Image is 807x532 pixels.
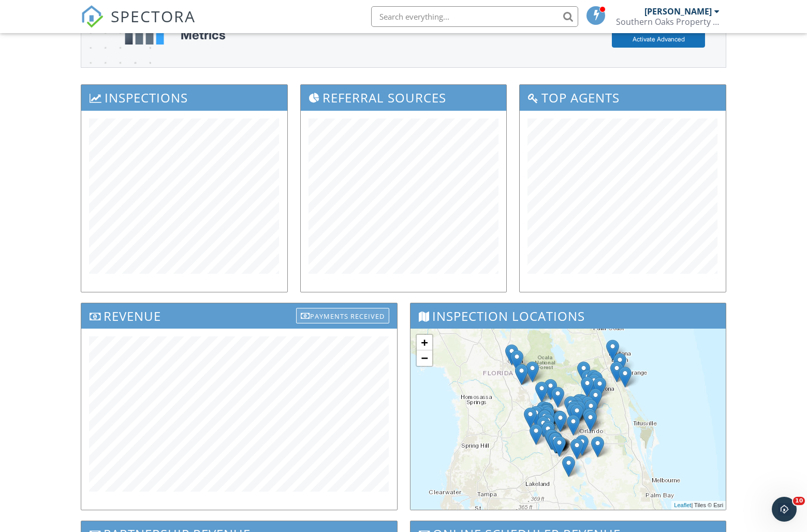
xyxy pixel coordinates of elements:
[520,85,726,110] h3: Top Agents
[616,17,720,27] div: Southern Oaks Property Inspectors
[301,85,507,110] h3: Referral Sources
[111,5,196,27] span: SPECTORA
[296,306,389,323] a: Payments Received
[81,85,287,110] h3: Inspections
[81,303,397,329] h3: Revenue
[417,335,432,350] a: Zoom in
[181,28,226,42] div: Metrics
[612,31,705,48] a: Activate Advanced
[81,5,104,28] img: The Best Home Inspection Software - Spectora
[671,501,726,510] div: | Tiles © Esri
[793,497,805,505] span: 10
[371,6,578,27] input: Search everything...
[417,350,432,366] a: Zoom out
[674,502,691,508] a: Leaflet
[644,6,712,17] div: [PERSON_NAME]
[410,303,726,329] h3: Inspection Locations
[296,308,389,323] div: Payments Received
[81,14,196,36] a: SPECTORA
[772,497,797,522] iframe: Intercom live chat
